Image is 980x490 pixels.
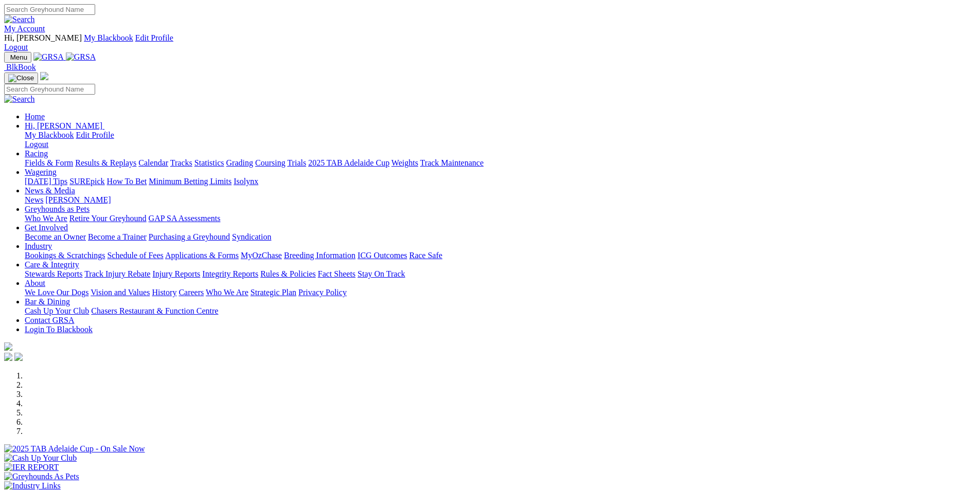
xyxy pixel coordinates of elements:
a: Purchasing a Greyhound [149,232,230,241]
a: Syndication [232,232,271,241]
a: [DATE] Tips [25,177,67,186]
a: Track Maintenance [420,158,484,167]
img: Greyhounds As Pets [4,472,79,481]
a: Logout [25,140,48,149]
div: Greyhounds as Pets [25,214,976,223]
a: Get Involved [25,223,68,232]
img: 2025 TAB Adelaide Cup - On Sale Now [4,444,145,453]
a: Coursing [255,158,286,167]
a: Become a Trainer [88,232,147,241]
img: Search [4,95,35,104]
a: Industry [25,242,52,250]
a: Home [25,112,45,121]
a: Become an Owner [25,232,86,241]
a: 2025 TAB Adelaide Cup [308,158,389,167]
a: Strategic Plan [251,288,296,297]
a: Weights [391,158,418,167]
a: Breeding Information [284,251,355,260]
a: GAP SA Assessments [149,214,221,223]
a: Bookings & Scratchings [25,251,105,260]
a: Who We Are [25,214,67,223]
a: Wagering [25,168,57,176]
a: Isolynx [234,177,258,186]
a: Edit Profile [135,33,173,42]
img: GRSA [66,52,96,62]
a: Privacy Policy [298,288,347,297]
input: Search [4,84,95,95]
a: Results & Replays [75,158,136,167]
a: My Account [4,24,45,33]
a: Fields & Form [25,158,73,167]
a: Tracks [170,158,192,167]
img: facebook.svg [4,353,12,361]
a: Contact GRSA [25,316,74,324]
div: Racing [25,158,976,168]
div: Industry [25,251,976,260]
a: My Blackbook [84,33,133,42]
a: Schedule of Fees [107,251,163,260]
a: Greyhounds as Pets [25,205,90,213]
a: News & Media [25,186,75,195]
img: logo-grsa-white.png [4,342,12,351]
a: Minimum Betting Limits [149,177,231,186]
div: Care & Integrity [25,269,976,279]
a: Grading [226,158,253,167]
a: Race Safe [409,251,442,260]
a: Stay On Track [358,269,405,278]
a: Stewards Reports [25,269,82,278]
a: Fact Sheets [318,269,355,278]
a: Who We Are [206,288,248,297]
a: News [25,195,43,204]
span: Hi, [PERSON_NAME] [25,121,102,130]
div: Get Involved [25,232,976,242]
a: MyOzChase [241,251,282,260]
a: Logout [4,43,28,51]
div: My Account [4,33,976,52]
a: Racing [25,149,48,158]
a: Cash Up Your Club [25,306,89,315]
img: twitter.svg [14,353,23,361]
a: Applications & Forms [165,251,239,260]
a: Trials [287,158,306,167]
a: ICG Outcomes [358,251,407,260]
div: Hi, [PERSON_NAME] [25,131,976,149]
a: Chasers Restaurant & Function Centre [91,306,218,315]
a: Login To Blackbook [25,325,93,334]
a: Calendar [138,158,168,167]
div: Wagering [25,177,976,186]
a: Hi, [PERSON_NAME] [25,121,104,130]
span: Menu [10,53,27,61]
a: [PERSON_NAME] [45,195,111,204]
a: SUREpick [69,177,104,186]
a: Vision and Values [91,288,150,297]
a: Careers [179,288,204,297]
a: Care & Integrity [25,260,79,269]
img: Cash Up Your Club [4,453,77,463]
span: BlkBook [6,63,36,71]
span: Hi, [PERSON_NAME] [4,33,82,42]
input: Search [4,4,95,15]
a: Statistics [194,158,224,167]
a: Retire Your Greyhound [69,214,147,223]
div: About [25,288,976,297]
a: We Love Our Dogs [25,288,88,297]
img: Search [4,15,35,24]
img: IER REPORT [4,463,59,472]
a: Bar & Dining [25,297,70,306]
a: Injury Reports [152,269,200,278]
a: Track Injury Rebate [84,269,150,278]
img: GRSA [33,52,64,62]
a: Edit Profile [76,131,114,139]
img: Close [8,74,34,82]
a: How To Bet [107,177,147,186]
a: History [152,288,176,297]
button: Toggle navigation [4,72,38,84]
button: Toggle navigation [4,52,31,63]
div: News & Media [25,195,976,205]
a: Integrity Reports [202,269,258,278]
div: Bar & Dining [25,306,976,316]
a: My Blackbook [25,131,74,139]
a: Rules & Policies [260,269,316,278]
img: logo-grsa-white.png [40,72,48,80]
a: BlkBook [4,63,36,71]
